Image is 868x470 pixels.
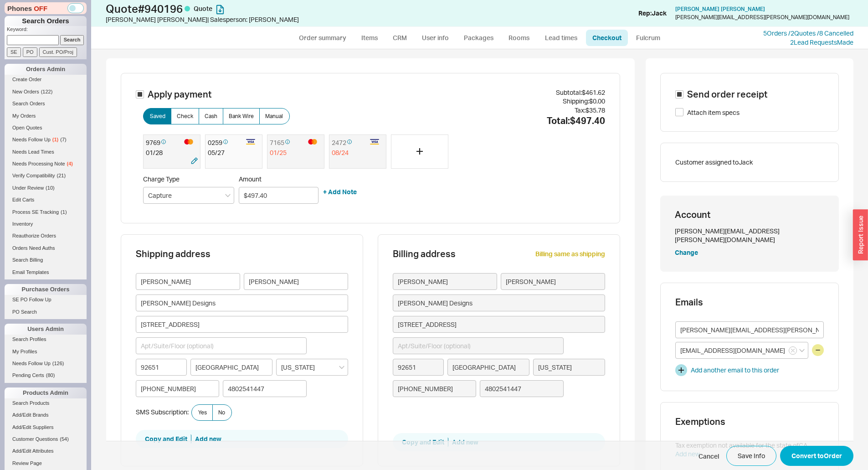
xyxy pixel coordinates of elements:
[448,106,605,115] div: Tax: $35.78
[5,255,87,265] a: Search Billing
[386,30,413,46] a: CRM
[5,434,87,444] a: Customer Questions(54)
[393,316,605,333] input: Street Address
[23,47,37,57] input: PO
[675,108,683,116] input: Attach item specs
[675,14,849,21] div: [PERSON_NAME][EMAIL_ADDRESS][PERSON_NAME][DOMAIN_NAME]
[5,268,87,277] a: Email Templates
[143,187,234,204] input: Select...
[146,137,180,149] div: 9769
[198,409,207,416] span: Yes
[5,324,87,335] div: Users Admin
[41,89,53,94] span: ( 122 )
[12,361,51,366] span: Needs Follow Up
[630,30,667,46] a: Fulcrum
[448,97,605,106] div: Shipping: $0.00
[5,359,87,368] a: Needs Follow Up(126)
[791,450,842,461] span: Convert to Order
[229,113,254,120] span: Bank Wire
[136,294,348,311] input: Company name
[190,359,272,376] input: City
[5,459,87,468] a: Review Page
[699,451,719,460] span: Cancel
[225,194,231,197] svg: open menu
[501,273,605,290] input: Last name
[5,243,87,253] a: Orders Need Auths
[5,123,87,133] a: Open Quotes
[393,294,605,311] input: Company name
[799,349,805,352] svg: open menu
[136,249,211,258] h3: Shipping address
[675,227,824,244] div: [PERSON_NAME][EMAIL_ADDRESS][PERSON_NAME][DOMAIN_NAME]
[448,88,605,97] div: Subtotal: $461.62
[239,187,318,204] input: Amount
[136,337,307,354] input: Apt/Suite/Floor (optional)
[5,231,87,241] a: Reauthorize Orders
[535,249,605,273] div: Billing same as shipping
[148,88,211,101] span: Apply payment
[5,159,87,169] a: Needs Processing Note(4)
[136,408,189,416] span: SMS Subscription:
[339,366,344,369] svg: open menu
[12,209,59,215] span: Process SE Tracking
[726,446,776,466] button: Save Info
[60,436,69,442] span: ( 54 )
[5,87,87,97] a: New Orders(122)
[393,249,456,258] h3: Billing address
[265,113,283,120] span: Manual
[12,173,55,178] span: Verify Compatibility
[332,137,365,149] div: 2472
[502,30,536,46] a: Rooms
[136,90,144,98] input: Apply payment
[67,161,73,166] span: ( 4 )
[675,5,765,12] span: [PERSON_NAME] [PERSON_NAME]
[393,380,477,397] input: Phone
[691,366,779,375] div: Add another email to this order
[145,434,191,444] button: Copy and Edit
[675,248,698,257] button: Change
[12,161,65,166] span: Needs Processing Note
[5,183,87,193] a: Under Review(10)
[270,137,303,149] div: 7165
[675,158,824,167] div: Customer assigned to Jack
[150,113,165,120] span: Saved
[5,147,87,157] a: Needs Lead Times
[136,316,348,333] input: Street Address
[12,185,44,191] span: Under Review
[7,47,21,57] input: SE
[5,284,87,295] div: Purchase Orders
[52,137,58,142] span: ( 1 )
[5,371,87,380] a: Pending Certs(80)
[738,450,765,461] span: Save Info
[5,2,87,14] div: Phones
[675,417,824,426] h3: Exemptions
[46,185,55,191] span: ( 10 )
[270,148,322,157] div: 01 / 25
[34,4,47,13] span: OFF
[12,137,51,142] span: Needs Follow Up
[194,5,212,12] span: Quote
[452,438,478,447] button: Add new
[638,9,667,18] div: Rep: Jack
[7,26,87,35] p: Keyword:
[136,359,187,376] input: Zip
[195,434,221,444] button: Add new
[675,6,765,12] a: [PERSON_NAME] [PERSON_NAME]
[52,361,64,366] span: ( 126 )
[223,380,307,397] input: Secondary Phone
[448,114,605,127] div: Total: $497.40
[480,380,564,397] input: Secondary Phone
[402,438,448,447] button: Copy and Edit
[763,29,853,37] a: 5Orders /2Quotes /8 Cancelled
[332,148,384,157] div: 08 / 24
[355,30,385,46] a: Items
[106,2,437,15] h1: Quote # 940196
[146,148,198,157] div: 01 / 28
[208,148,260,157] div: 05 / 27
[5,135,87,145] a: Needs Follow Up(1)(7)
[5,219,87,229] a: Inventory
[218,409,225,416] span: No
[136,380,220,397] input: Phone
[687,108,740,117] span: Attach item specs
[12,436,58,442] span: Customer Questions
